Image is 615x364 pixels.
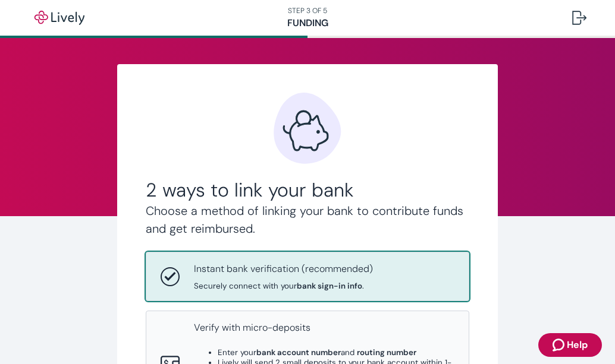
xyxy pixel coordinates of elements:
strong: bank account number [256,347,341,357]
span: Securely connect with your . [194,281,373,291]
h2: 2 ways to link your bank [146,178,469,202]
p: Instant bank verification (recommended) [194,262,373,276]
li: Enter your and [218,347,454,357]
button: Instant bank verificationInstant bank verification (recommended)Securely connect with yourbank si... [146,252,469,300]
strong: routing number [357,347,416,357]
button: Zendesk support iconHelp [538,333,602,357]
svg: Zendesk support icon [553,338,567,352]
svg: Instant bank verification [161,267,180,286]
h4: Choose a method of linking your bank to contribute funds and get reimbursed. [146,202,469,238]
img: Lively [26,11,93,25]
span: Help [567,338,588,352]
p: Verify with micro-deposits [194,321,454,335]
button: Log out [563,4,596,32]
strong: bank sign-in info [297,281,362,291]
